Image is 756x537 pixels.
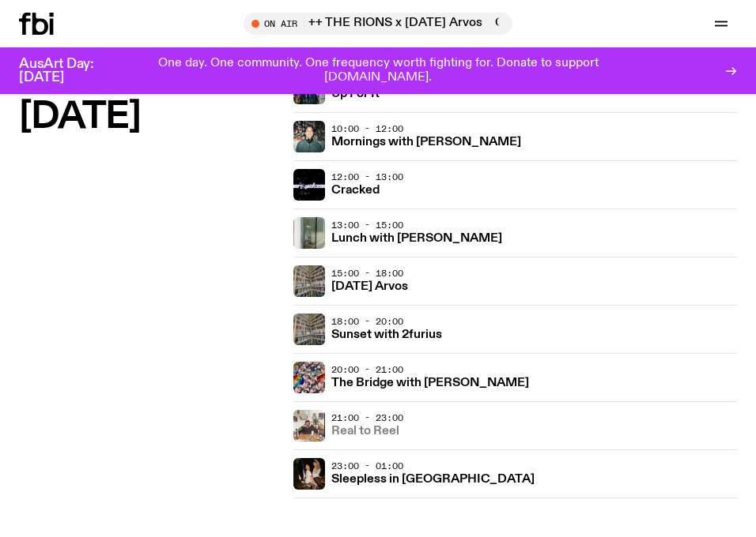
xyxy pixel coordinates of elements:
[331,326,442,341] a: Sunset with 2furius
[331,219,403,231] span: 13:00 - 15:00
[331,137,521,148] h3: Mornings with [PERSON_NAME]
[331,133,521,148] a: Mornings with [PERSON_NAME]
[331,182,380,197] a: Cracked
[331,363,403,376] span: 20:00 - 21:00
[293,121,325,152] img: Radio presenter Ben Hansen sits in front of a wall of photos and an fbi radio sign. Film photo. B...
[331,422,399,437] a: Real to Reel
[331,426,399,437] h3: Real to Reel
[331,185,380,197] h3: Cracked
[331,471,535,486] a: Sleepless in [GEOGRAPHIC_DATA]
[331,230,502,245] a: Lunch with [PERSON_NAME]
[293,458,325,490] img: Marcus Whale is on the left, bent to his knees and arching back with a gleeful look his face He i...
[331,88,380,100] h3: Up For It
[293,169,325,201] img: Logo for Podcast Cracked. Black background, with white writing, with glass smashing graphics
[331,411,403,424] span: 21:00 - 23:00
[331,281,408,293] h3: [DATE] Arvos
[331,377,529,389] h3: The Bridge with [PERSON_NAME]
[244,13,512,35] button: On AirCONVENIENCE STORE ++ THE RIONS x [DATE] ArvosCONVENIENCE STORE ++ THE RIONS x [DATE] Arvos
[331,233,502,245] h3: Lunch with [PERSON_NAME]
[331,374,529,389] a: The Bridge with [PERSON_NAME]
[331,267,403,280] span: 15:00 - 18:00
[293,410,325,441] img: Jasper Craig Adams holds a vintage camera to his eye, obscuring his face. He is wearing a grey ju...
[293,314,325,345] img: A corner shot of the fbi music library
[331,315,403,328] span: 18:00 - 20:00
[331,329,442,341] h3: Sunset with 2furius
[133,57,623,84] p: One day. One community. One frequency worth fighting for. Donate to support [DOMAIN_NAME].
[19,58,120,84] h3: AusArt Day: [DATE]
[331,171,403,183] span: 12:00 - 13:00
[331,278,408,293] a: [DATE] Arvos
[19,100,281,135] h2: [DATE]
[331,122,403,135] span: 10:00 - 12:00
[331,460,403,472] span: 23:00 - 01:00
[293,265,325,297] img: A corner shot of the fbi music library
[331,474,535,486] h3: Sleepless in [GEOGRAPHIC_DATA]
